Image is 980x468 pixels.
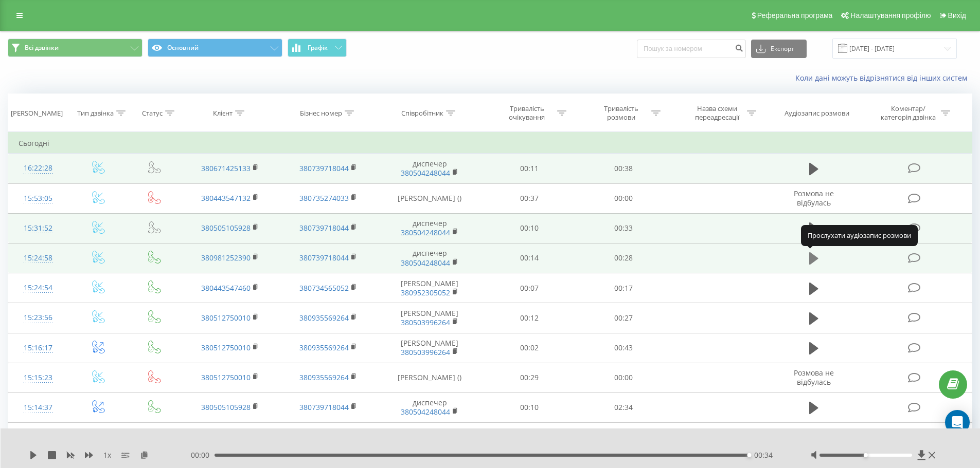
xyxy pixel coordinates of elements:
td: [PERSON_NAME] [377,303,483,333]
div: Тривалість розмови [594,104,649,122]
div: 15:24:58 [19,248,58,268]
a: 380739718044 [299,402,349,412]
button: Графік [288,39,347,57]
a: 380503996264 [401,347,450,357]
a: 380734565052 [299,283,349,293]
td: 00:00 [577,423,671,453]
div: Коментар/категорія дзвінка [878,104,938,122]
td: [PERSON_NAME] () [377,363,483,392]
span: 1 x [103,450,111,460]
a: 380504248044 [401,258,450,268]
div: Назва схеми переадресації [689,104,744,122]
td: 00:43 [577,333,671,363]
a: 380505105928 [201,223,251,233]
a: 380503996264 [401,317,450,327]
div: Accessibility label [864,453,868,457]
td: диспечер [377,154,483,183]
div: 15:16:17 [19,338,58,358]
td: 00:38 [577,154,671,183]
td: [PERSON_NAME] [377,333,483,363]
div: Тривалість очікування [500,104,555,122]
a: 380512750010 [201,372,251,382]
span: Реферальна програма [757,11,833,20]
td: 00:33 [577,213,671,243]
a: 380504248044 [401,407,450,417]
a: 380739718044 [299,163,349,173]
td: 00:29 [483,363,577,392]
td: диспечер [377,423,483,453]
span: Розмова не відбулась [794,427,834,446]
span: Всі дзвінки [25,44,59,52]
td: 00:37 [483,183,577,213]
a: 380443547460 [201,283,251,293]
a: 380739718044 [299,253,349,263]
a: Коли дані можуть відрізнятися вiд інших систем [795,73,972,83]
div: Open Intercom Messenger [945,410,970,435]
button: Всі дзвінки [8,39,142,57]
div: Клієнт [213,109,233,118]
a: 380935569264 [299,372,349,382]
a: 380504248044 [401,228,450,237]
div: 15:15:23 [19,368,58,388]
div: Accessibility label [747,453,751,457]
td: 00:11 [483,154,577,183]
td: диспечер [377,392,483,422]
a: 380935569264 [299,343,349,352]
td: 00:10 [483,213,577,243]
td: 00:14 [483,243,577,273]
div: Аудіозапис розмови [785,109,849,118]
td: 02:34 [577,392,671,422]
span: Вихід [948,11,966,20]
a: 380935569264 [299,313,349,323]
a: 380443547132 [201,193,251,203]
div: Статус [142,109,163,118]
td: 00:27 [577,303,671,333]
button: Експорт [751,40,807,58]
a: 380981252390 [201,253,251,263]
div: 15:31:52 [19,218,58,238]
td: диспечер [377,213,483,243]
a: 380739718044 [299,223,349,233]
div: 15:23:56 [19,308,58,328]
a: 380505105928 [201,402,251,412]
div: 15:14:37 [19,398,58,418]
div: Прослухати аудіозапис розмови [801,225,918,246]
span: 00:00 [191,450,215,460]
div: 15:13:32 [19,427,58,447]
td: 00:10 [483,392,577,422]
td: 00:12 [483,303,577,333]
div: Співробітник [401,109,443,118]
div: Бізнес номер [300,109,342,118]
button: Основний [148,39,282,57]
div: 15:53:05 [19,189,58,209]
a: 380512750010 [201,343,251,352]
td: диспечер [377,243,483,273]
td: 00:28 [577,243,671,273]
span: Налаштування профілю [850,11,931,20]
span: Графік [308,44,328,51]
a: 380735274033 [299,193,349,203]
div: Тип дзвінка [77,109,114,118]
a: 380512750010 [201,313,251,323]
td: [PERSON_NAME] () [377,183,483,213]
a: 380952305052 [401,288,450,297]
td: 00:00 [577,183,671,213]
span: 00:34 [754,450,773,460]
td: [PERSON_NAME] [377,273,483,303]
td: 00:07 [483,273,577,303]
input: Пошук за номером [637,40,746,58]
td: 00:25 [483,423,577,453]
span: Розмова не відбулась [794,368,834,387]
div: 15:24:54 [19,278,58,298]
div: 16:22:28 [19,158,58,178]
div: [PERSON_NAME] [11,109,63,118]
td: Сьогодні [8,133,972,154]
span: Розмова не відбулась [794,189,834,208]
td: 00:00 [577,363,671,392]
td: 00:02 [483,333,577,363]
td: 00:17 [577,273,671,303]
a: 380504248044 [401,168,450,178]
a: 380671425133 [201,163,251,173]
